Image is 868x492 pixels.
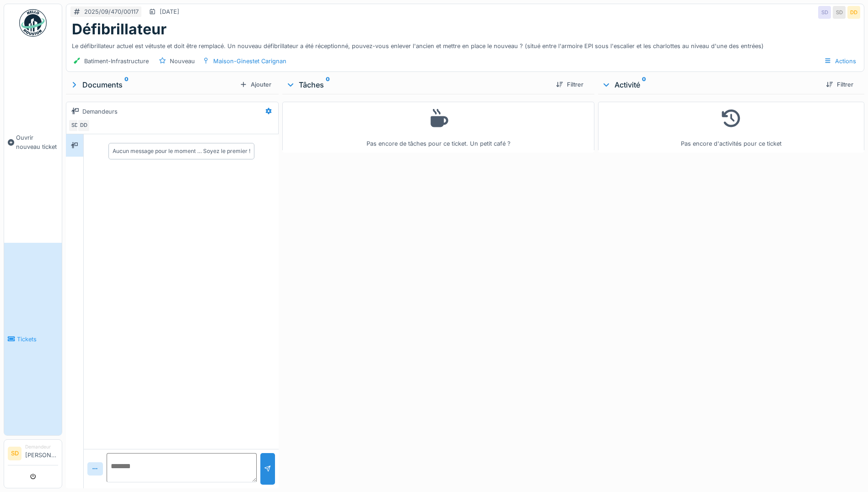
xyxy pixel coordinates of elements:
[70,79,236,90] div: Documents
[77,119,90,132] div: DD
[822,78,857,91] div: Filtrer
[82,107,118,116] div: Demandeurs
[84,7,139,16] div: 2025/09/470/00117
[17,335,58,344] span: Tickets
[326,79,330,90] sup: 0
[833,6,846,19] div: SD
[124,79,129,90] sup: 0
[170,57,195,66] div: Nouveau
[604,106,858,148] div: Pas encore d'activités pour ce ticket
[847,6,860,19] div: DD
[288,106,588,148] div: Pas encore de tâches pour ce ticket. Un petit café ?
[8,443,58,465] a: SD Demandeur[PERSON_NAME]
[25,443,58,463] li: [PERSON_NAME]
[160,7,179,16] div: [DATE]
[820,55,860,68] div: Actions
[552,78,587,91] div: Filtrer
[84,57,149,66] div: Batiment-Infrastructure
[4,42,62,243] a: Ouvrir nouveau ticket
[113,147,250,155] div: Aucun message pour le moment … Soyez le premier !
[213,57,286,66] div: Maison-Ginestet Carignan
[25,443,58,450] div: Demandeur
[602,79,819,90] div: Activité
[68,119,81,132] div: SD
[286,79,549,90] div: Tâches
[818,6,831,19] div: SD
[8,447,22,460] li: SD
[72,38,858,50] div: Le défibrillateur actuel est vétuste et doit être remplacé. Un nouveau défibrillateur a été récep...
[236,78,275,91] div: Ajouter
[19,9,47,37] img: Badge_color-CXgf-gQk.svg
[16,133,58,151] span: Ouvrir nouveau ticket
[4,243,62,435] a: Tickets
[642,79,646,90] sup: 0
[72,21,167,38] h1: Défibrillateur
